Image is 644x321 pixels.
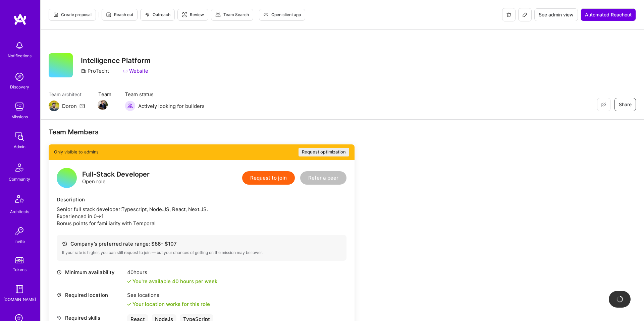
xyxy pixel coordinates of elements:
[125,91,205,98] span: Team status
[13,266,26,273] div: Tokens
[57,206,346,227] div: Senior full stack developer:Typescript, Node.JS, React, Next.JS. Experienced in 0->1 Bonus points...
[81,67,109,74] div: ProTecht
[616,296,623,303] img: loading
[127,269,217,276] div: 40 hours
[14,238,25,245] div: Invite
[98,100,108,110] img: Team Member Avatar
[127,301,210,308] div: Your location works for this role
[3,296,36,303] div: [DOMAIN_NAME]
[57,293,62,298] i: icon Location
[581,8,636,21] button: Automated Reachout
[585,11,632,18] span: Automated Reachout
[127,279,131,283] i: icon Check
[81,68,86,74] i: icon CompanyGray
[10,208,29,215] div: Architects
[82,171,150,178] div: Full-Stack Developer
[102,9,138,21] button: Reach out
[98,99,107,111] a: Team Member Avatar
[49,9,96,21] button: Create proposal
[13,39,26,52] img: bell
[127,292,210,299] div: See locations
[62,241,67,246] i: icon Cash
[13,13,27,25] img: logo
[13,100,26,113] img: teamwork
[13,70,26,83] img: discovery
[49,101,59,111] img: Team Architect
[263,12,301,18] span: Open client app
[11,113,28,120] div: Missions
[57,292,124,299] div: Required location
[13,224,26,238] img: Invite
[62,240,341,247] div: Company’s preferred rate range: $ 86 - $ 107
[13,282,26,296] img: guide book
[10,83,29,90] div: Discovery
[82,171,150,185] div: Open role
[49,144,355,160] div: Only visible to admins
[145,12,170,18] span: Outreach
[619,101,632,108] span: Share
[182,12,204,18] span: Review
[8,52,32,59] div: Notifications
[14,143,25,150] div: Admin
[539,11,574,18] span: See admin view
[11,159,28,176] img: Community
[601,102,606,107] i: icon EyeClosed
[182,12,187,17] i: icon Targeter
[614,98,636,111] button: Share
[127,278,217,285] div: You're available 40 hours per week
[138,103,205,110] span: Actively looking for builders
[177,9,208,21] button: Review
[57,270,62,275] i: icon Clock
[62,103,77,110] div: Doron
[79,103,85,109] i: icon Mail
[300,171,346,185] button: Refer a peer
[57,196,346,203] div: Description
[62,250,341,255] div: If your rate is higher, you can still request to join — but your chances of getting on the missio...
[242,171,295,185] button: Request to join
[53,12,58,17] i: icon Proposal
[98,91,111,98] span: Team
[49,128,355,136] div: Team Members
[122,67,148,74] a: Website
[259,9,305,21] button: Open client app
[127,302,131,306] i: icon Check
[13,130,26,143] img: admin teamwork
[49,91,85,98] span: Team architect
[211,9,253,21] button: Team Search
[125,101,136,111] img: Actively looking for builders
[140,9,175,21] button: Outreach
[57,269,124,276] div: Minimum availability
[81,56,151,65] h3: Intelligence Platform
[11,192,28,208] img: Architects
[299,148,349,156] button: Request optimization
[534,8,578,21] button: See admin view
[15,257,23,263] img: tokens
[215,12,249,18] span: Team Search
[53,12,92,18] span: Create proposal
[9,176,30,183] div: Community
[57,315,62,320] i: icon Tag
[106,12,133,18] span: Reach out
